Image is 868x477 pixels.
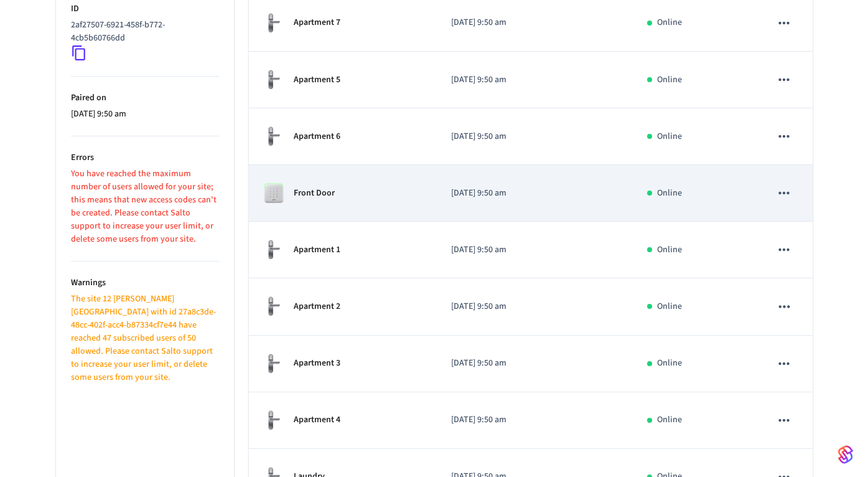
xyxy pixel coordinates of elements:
[71,108,219,121] p: [DATE] 9:50 am
[451,300,617,313] p: [DATE] 9:50 am
[451,243,617,257] p: [DATE] 9:50 am
[264,296,284,317] img: salto_escutcheon_pin
[657,300,682,313] p: Online
[657,413,682,427] p: Online
[451,73,617,87] p: [DATE] 9:50 am
[451,413,617,427] p: [DATE] 9:50 am
[264,69,284,90] img: salto_escutcheon_pin
[264,410,284,431] img: salto_escutcheon_pin
[264,126,284,147] img: salto_escutcheon_pin
[264,183,284,203] img: salto_wallreader_pin
[294,413,340,427] p: Apartment 4
[71,92,219,105] p: Paired on
[71,2,219,16] p: ID
[264,239,284,260] img: salto_escutcheon_pin
[71,168,219,246] p: You have reached the maximum number of users allowed for your site; this means that new access co...
[657,130,682,143] p: Online
[71,151,219,164] p: Errors
[294,16,340,29] p: Apartment 7
[264,353,284,374] img: salto_escutcheon_pin
[657,73,682,87] p: Online
[294,187,335,200] p: Front Door
[657,243,682,257] p: Online
[451,16,617,29] p: [DATE] 9:50 am
[71,19,214,45] p: 2af27507-6921-458f-b772-4cb5b60766dd
[451,187,617,200] p: [DATE] 9:50 am
[657,16,682,29] p: Online
[657,187,682,200] p: Online
[451,357,617,370] p: [DATE] 9:50 am
[838,445,853,465] img: SeamLogoGradient.69752ec5.svg
[294,130,340,143] p: Apartment 6
[451,130,617,143] p: [DATE] 9:50 am
[294,357,340,370] p: Apartment 3
[294,243,340,257] p: Apartment 1
[294,300,340,313] p: Apartment 2
[71,293,219,384] p: The site 12 [PERSON_NAME][GEOGRAPHIC_DATA] with id 27a8c3de-48cc-402f-acc4-b87334cf7e44 have reac...
[657,357,682,370] p: Online
[71,276,219,290] p: Warnings
[264,12,284,34] img: salto_escutcheon_pin
[294,73,340,87] p: Apartment 5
